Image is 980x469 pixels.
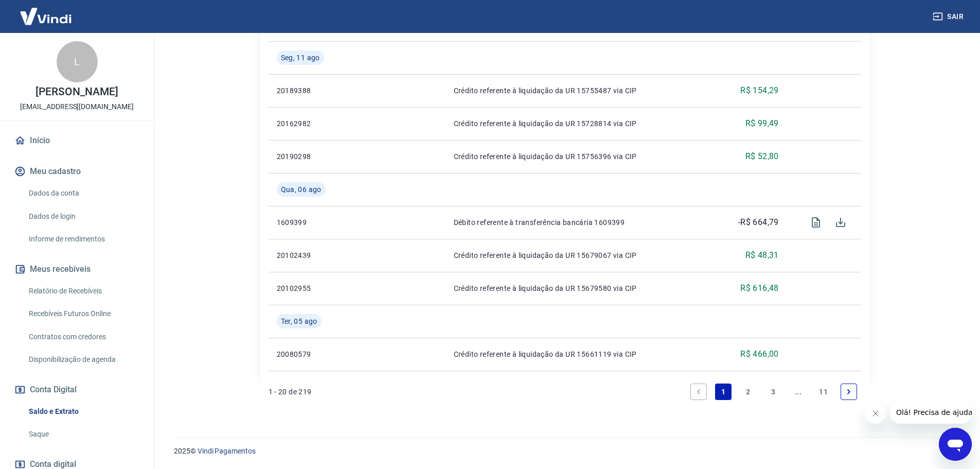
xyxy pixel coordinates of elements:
[454,250,715,260] p: Crédito referente à liquidação da UR 15679067 via CIP
[931,7,968,26] button: Sair
[277,151,334,162] p: 20190298
[715,384,732,400] a: Page 1 is your current page
[454,151,715,162] p: Crédito referente à liquidação da UR 15756396 via CIP
[198,447,256,455] a: Vindi Pagamentos
[12,160,141,183] button: Meu cadastro
[745,117,779,130] p: R$ 99,49
[25,424,141,445] a: Saque
[25,183,141,204] a: Dados da conta
[745,249,779,262] p: R$ 48,31
[865,403,886,424] iframe: Fechar mensagem
[25,206,141,227] a: Dados de login
[12,1,79,32] img: Vindi
[277,217,334,228] p: 1609399
[25,401,141,422] a: Saldo e Extrato
[277,250,334,260] p: 20102439
[25,326,141,348] a: Contratos com credores
[57,41,98,82] div: L
[12,129,141,152] a: Início
[454,349,715,359] p: Crédito referente à liquidação da UR 15661119 via CIP
[6,7,86,15] span: Olá! Precisa de ajuda?
[269,387,312,397] p: 1 - 20 de 219
[281,184,322,195] span: Qua, 06 ago
[12,378,141,401] button: Conta Digital
[815,384,832,400] a: Page 11
[277,283,334,293] p: 20102955
[740,84,779,97] p: R$ 154,29
[281,316,317,326] span: Ter, 05 ago
[25,281,141,302] a: Relatório de Recebíveis
[20,101,134,112] p: [EMAIL_ADDRESS][DOMAIN_NAME]
[740,384,757,400] a: Page 2
[890,401,972,424] iframe: Mensagem da empresa
[939,428,972,461] iframe: Botão para abrir a janela de mensagens
[804,210,828,235] span: Visualizar
[690,384,707,400] a: Previous page
[790,384,807,400] a: Jump forward
[841,384,857,400] a: Next page
[738,216,779,229] p: -R$ 664,79
[740,348,779,360] p: R$ 466,00
[828,210,853,235] span: Download
[765,384,781,400] a: Page 3
[454,118,715,129] p: Crédito referente à liquidação da UR 15728814 via CIP
[745,150,779,163] p: R$ 52,80
[25,349,141,370] a: Disponibilização de agenda
[686,379,861,404] ul: Pagination
[12,258,141,281] button: Meus recebíveis
[35,86,118,97] p: [PERSON_NAME]
[174,446,955,457] p: 2025 ©
[277,349,334,359] p: 20080579
[277,85,334,96] p: 20189388
[25,303,141,324] a: Recebíveis Futuros Online
[281,53,320,63] span: Seg, 11 ago
[740,282,779,294] p: R$ 616,48
[454,283,715,293] p: Crédito referente à liquidação da UR 15679580 via CIP
[25,229,141,250] a: Informe de rendimentos
[277,118,334,129] p: 20162982
[454,217,715,228] p: Débito referente à transferência bancária 1609399
[454,85,715,96] p: Crédito referente à liquidação da UR 15755487 via CIP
